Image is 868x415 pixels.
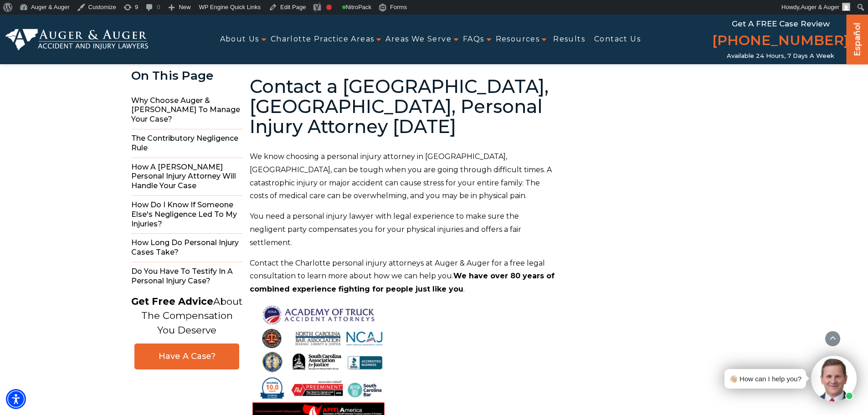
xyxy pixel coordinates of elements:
[385,29,452,50] a: Areas We Serve
[250,77,555,137] h2: Contact a [GEOGRAPHIC_DATA], [GEOGRAPHIC_DATA], Personal Injury Attorney [DATE]
[326,5,332,10] div: Focus keyphrase not set
[250,210,555,249] p: You need a personal injury lawyer with legal experience to make sure the negligent party compensa...
[732,19,830,28] span: Get a FREE Case Review
[131,69,243,82] div: On This Page
[131,294,242,338] p: About The Compensation You Deserve
[729,373,801,385] div: 👋🏼 How can I help you?
[220,29,259,50] a: About Us
[131,129,243,158] span: The Contributory Negligence Rule
[850,14,865,62] a: Español
[250,257,555,296] p: Contact the Charlotte personal injury attorneys at Auger & Auger for a free legal consultation to...
[594,29,641,50] a: Contact Us
[134,343,239,369] a: Have A Case?
[801,4,839,10] span: Auger & Auger
[144,351,230,362] span: Have A Case?
[463,29,484,50] a: FAQs
[250,272,555,293] strong: We have over 80 years of combined experience fighting for people just like you
[271,29,375,50] a: Charlotte Practice Areas
[6,389,26,409] div: Accessibility Menu
[131,158,243,196] span: How a [PERSON_NAME] Personal Injury Attorney Will Handle Your Case
[553,29,585,50] a: Results
[727,52,834,60] span: Available 24 Hours, 7 Days a Week
[131,296,213,307] strong: Get Free Advice
[131,234,243,262] span: How Long do Personal Injury Cases Take?
[496,29,540,50] a: Resources
[250,150,555,203] p: We know choosing a personal injury attorney in [GEOGRAPHIC_DATA], [GEOGRAPHIC_DATA], can be tough...
[712,31,849,52] a: [PHONE_NUMBER]
[131,262,243,291] span: Do You Have to Testify in a Personal Injury Case?
[825,331,841,347] button: scroll to up
[5,29,148,51] img: Auger & Auger Accident and Injury Lawyers Logo
[131,92,243,129] span: Why Choose Auger & [PERSON_NAME] to Manage Your Case?
[811,356,857,401] img: Intaker widget Avatar
[131,196,243,234] span: How do I Know if Someone Else's Negligence Led to My Injuries?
